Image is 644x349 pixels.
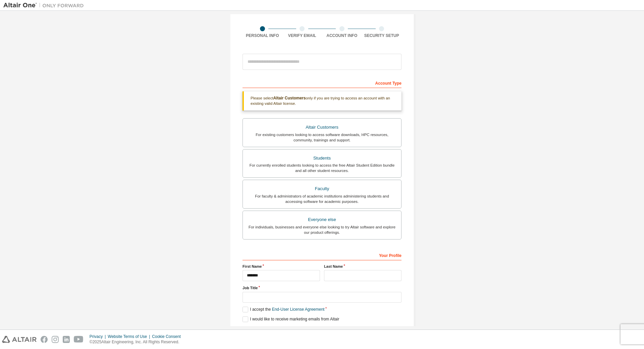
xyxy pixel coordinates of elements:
[63,336,70,343] img: linkedin.svg
[243,33,282,38] div: Personal Info
[52,336,59,343] img: instagram.svg
[247,215,397,224] div: Everyone else
[41,336,48,343] img: facebook.svg
[90,339,185,345] p: © 2025 Altair Engineering, Inc. All Rights Reserved.
[243,77,401,88] div: Account Type
[108,334,152,339] div: Website Terms of Use
[273,96,306,100] b: Altair Customers
[247,154,397,163] div: Students
[152,334,184,339] div: Cookie Consent
[3,2,87,9] img: Altair One
[247,184,397,193] div: Faculty
[74,336,84,343] img: youtube.svg
[247,224,397,235] div: For individuals, businesses and everyone else looking to try Altair software and explore our prod...
[247,132,397,143] div: For existing customers looking to access software downloads, HPC resources, community, trainings ...
[243,307,324,312] label: I accept the
[243,91,401,111] div: Please select only if you are trying to access an account with an existing valid Altair license.
[322,33,362,38] div: Account Info
[362,33,402,38] div: Security Setup
[247,123,397,132] div: Altair Customers
[2,336,37,343] img: altair_logo.svg
[243,285,401,291] label: Job Title
[282,33,322,38] div: Verify Email
[90,334,108,339] div: Privacy
[247,193,397,204] div: For faculty & administrators of academic institutions administering students and accessing softwa...
[243,316,339,322] label: I would like to receive marketing emails from Altair
[324,264,401,269] label: Last Name
[243,264,320,269] label: First Name
[247,163,397,173] div: For currently enrolled students looking to access the free Altair Student Edition bundle and all ...
[272,307,325,312] a: End-User License Agreement
[243,250,401,260] div: Your Profile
